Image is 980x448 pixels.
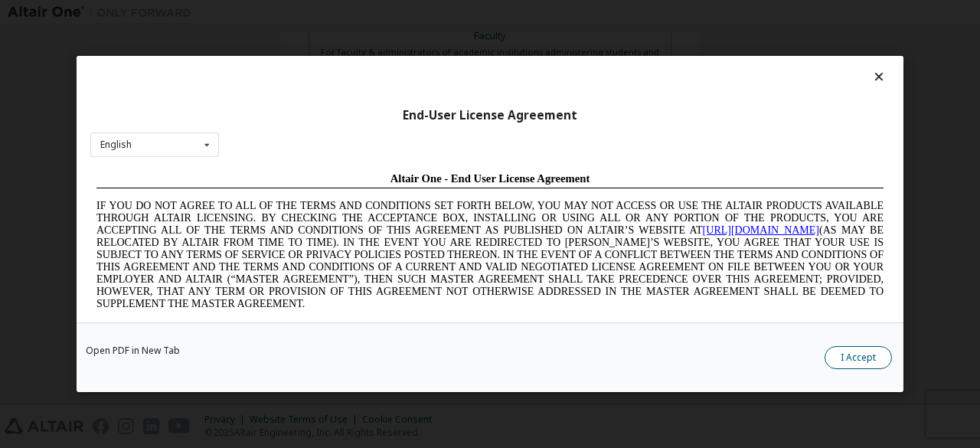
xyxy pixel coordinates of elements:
span: Altair One - End User License Agreement [300,6,500,18]
a: [URL][DOMAIN_NAME] [612,58,729,70]
div: English [100,140,132,149]
a: Open PDF in New Tab [86,346,180,355]
span: Lore Ipsumd Sit Ame Cons Adipisc Elitseddo (“Eiusmodte”) in utlabor Etdolo Magnaaliqua Eni. (“Adm... [6,156,793,266]
button: I Accept [825,346,892,369]
span: IF YOU DO NOT AGREE TO ALL OF THE TERMS AND CONDITIONS SET FORTH BELOW, YOU MAY NOT ACCESS OR USE... [6,34,793,143]
div: End-User License Agreement [90,108,890,123]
